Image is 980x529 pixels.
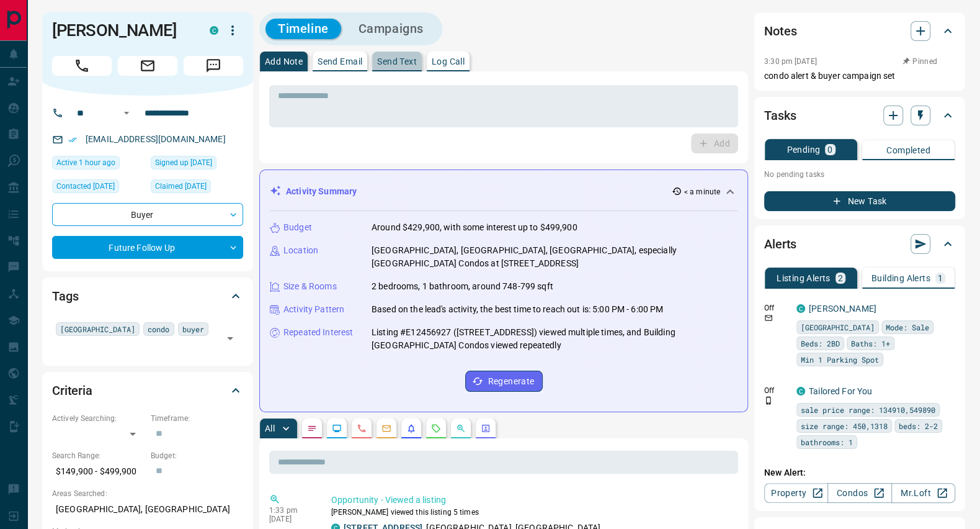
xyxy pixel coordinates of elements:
[431,423,441,433] svg: Requests
[331,507,733,518] p: [PERSON_NAME] viewed this listing 5 times
[52,203,243,226] div: Buyer
[764,101,955,130] div: Tasks
[52,156,145,173] div: Tue Oct 14 2025
[318,57,362,66] p: Send Email
[902,56,938,67] button: Pinned
[827,145,832,154] p: 0
[269,515,313,523] p: [DATE]
[456,423,466,433] svg: Opportunities
[764,483,828,503] a: Property
[764,191,955,211] button: New Task
[777,274,831,283] p: Listing Alerts
[283,221,312,234] p: Budget
[118,56,177,76] span: Email
[56,180,115,192] span: Contacted [DATE]
[346,19,436,39] button: Campaigns
[801,404,935,416] span: sale price range: 134910,549890
[801,353,879,366] span: Min 1 Parking Spot
[899,420,938,432] span: beds: 2-2
[52,381,92,400] h2: Criteria
[372,221,577,234] p: Around $429,900, with some interest up to $499,900
[764,466,955,479] p: New Alert:
[764,16,955,46] div: Notes
[52,499,243,520] p: [GEOGRAPHIC_DATA], [GEOGRAPHIC_DATA]
[52,450,145,461] p: Search Range:
[786,145,820,154] p: Pending
[52,20,191,40] h1: [PERSON_NAME]
[184,56,243,76] span: Message
[801,321,875,333] span: [GEOGRAPHIC_DATA]
[286,185,357,198] p: Activity Summary
[886,146,930,155] p: Completed
[52,376,243,405] div: Criteria
[764,57,817,66] p: 3:30 pm [DATE]
[801,436,853,448] span: bathrooms: 1
[886,321,929,333] span: Mode: Sale
[377,57,417,66] p: Send Text
[270,180,737,203] div: Activity Summary< a minute
[68,135,77,144] svg: Email Verified
[372,244,737,270] p: [GEOGRAPHIC_DATA], [GEOGRAPHIC_DATA], [GEOGRAPHIC_DATA], especially [GEOGRAPHIC_DATA] Condos at [...
[151,179,243,197] div: Wed May 07 2025
[764,70,955,83] p: condo alert & buyer campaign set
[332,423,342,433] svg: Lead Browsing Activity
[481,423,491,433] svg: Agent Actions
[684,186,720,197] p: < a minute
[465,371,543,392] button: Regenerate
[151,413,243,424] p: Timeframe:
[283,280,337,293] p: Size & Rooms
[151,450,243,461] p: Budget:
[827,483,891,503] a: Condos
[764,314,773,322] svg: Email
[60,323,135,335] span: [GEOGRAPHIC_DATA]
[801,420,888,432] span: size range: 450,1318
[801,337,840,350] span: Beds: 2BD
[764,21,796,41] h2: Notes
[381,423,391,433] svg: Emails
[265,57,303,66] p: Add Note
[764,165,955,184] p: No pending tasks
[86,134,226,144] a: [EMAIL_ADDRESS][DOMAIN_NAME]
[938,274,943,283] p: 1
[764,302,789,314] p: Off
[796,387,805,396] div: condos.ca
[265,424,275,433] p: All
[372,303,663,316] p: Based on the lead's activity, the best time to reach out is: 5:00 PM - 6:00 PM
[432,57,465,66] p: Log Call
[56,156,115,169] span: Active 1 hour ago
[52,413,145,424] p: Actively Searching:
[796,304,805,313] div: condos.ca
[372,280,553,293] p: 2 bedrooms, 1 bathroom, around 748-799 sqft
[809,304,876,314] a: [PERSON_NAME]
[809,386,872,396] a: Tailored For You
[372,326,737,352] p: Listing #E12456927 ([STREET_ADDRESS]) viewed multiple times, and Building [GEOGRAPHIC_DATA] Condo...
[764,229,955,259] div: Alerts
[221,330,239,347] button: Open
[155,180,207,192] span: Claimed [DATE]
[283,244,318,257] p: Location
[210,26,218,35] div: condos.ca
[155,156,212,169] span: Signed up [DATE]
[52,461,145,482] p: $149,900 - $499,900
[52,286,78,306] h2: Tags
[182,323,205,335] span: buyer
[764,385,789,396] p: Off
[265,19,341,39] button: Timeline
[331,494,733,507] p: Opportunity - Viewed a listing
[119,106,134,120] button: Open
[851,337,890,350] span: Baths: 1+
[52,179,145,197] div: Thu Oct 09 2025
[307,423,317,433] svg: Notes
[406,423,416,433] svg: Listing Alerts
[151,156,243,173] div: Thu Jul 28 2022
[52,236,243,259] div: Future Follow Up
[283,326,353,339] p: Repeated Interest
[148,323,170,335] span: condo
[838,274,843,283] p: 2
[764,234,796,254] h2: Alerts
[52,56,112,76] span: Call
[764,396,773,405] svg: Push Notification Only
[52,281,243,311] div: Tags
[764,106,796,125] h2: Tasks
[269,506,313,515] p: 1:33 pm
